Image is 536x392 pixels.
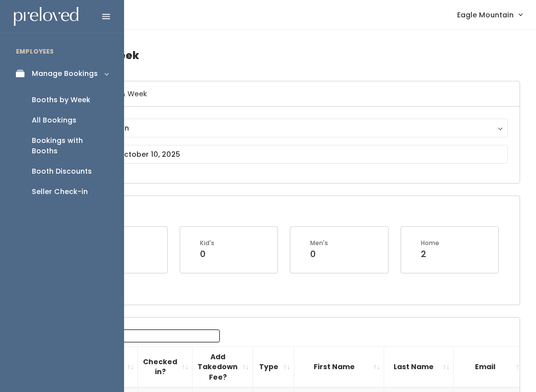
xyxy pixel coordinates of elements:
div: Bookings with Booths [32,135,108,156]
th: Last Name: activate to sort column ascending [384,346,454,388]
div: 0 [310,248,328,261]
div: All Bookings [32,115,76,126]
span: Eagle Mountain [457,9,514,20]
th: First Name: activate to sort column ascending [294,346,384,388]
div: Men's [310,239,328,248]
img: preloved logo [14,7,78,26]
div: Seller Check-in [32,187,88,197]
div: Manage Bookings [32,68,98,79]
th: Type: activate to sort column ascending [253,346,294,388]
div: Booth Discounts [32,166,92,177]
div: Home [421,239,439,248]
div: 2 [421,248,439,261]
button: Eagle Mountain [63,119,508,137]
div: Kid's [200,239,214,248]
a: Eagle Mountain [447,4,532,25]
h4: Booths by Week [51,42,520,69]
div: Eagle Mountain [72,123,498,133]
h6: Select Location & Week [51,81,520,107]
th: Checked in?: activate to sort column ascending [138,346,193,388]
div: 0 [200,248,214,261]
label: Search: [57,329,220,342]
input: October 4 - October 10, 2025 [63,145,508,164]
div: Booths by Week [32,95,90,105]
input: Search: [93,329,220,342]
th: Add Takedown Fee?: activate to sort column ascending [193,346,253,388]
th: Email: activate to sort column ascending [454,346,527,388]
